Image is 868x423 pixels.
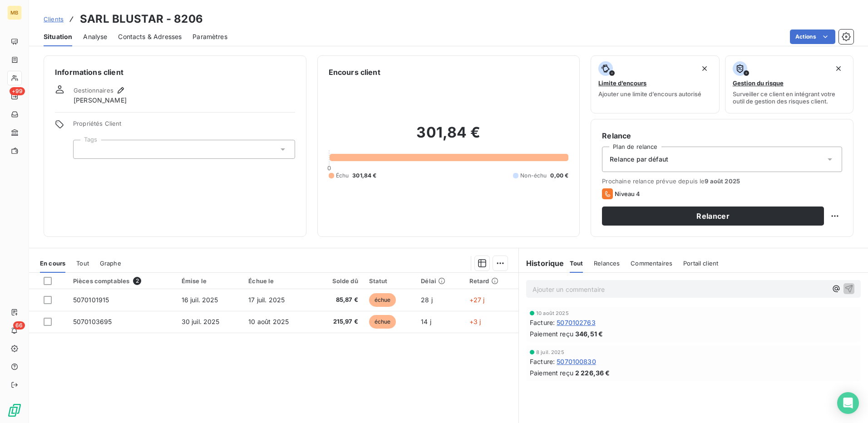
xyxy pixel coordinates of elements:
[336,172,349,180] span: Échu
[530,368,573,378] span: Paiement reçu
[44,32,72,41] span: Situation
[557,318,596,327] span: 5070102763
[421,318,431,325] span: 14 j
[591,55,719,113] button: Limite d’encoursAjouter une limite d’encours autorisé
[530,357,555,366] span: Facture :
[100,260,121,267] span: Graphe
[319,295,358,305] span: 85,87 €
[469,296,485,304] span: +27 j
[536,310,569,316] span: 10 août 2025
[733,90,846,105] span: Surveiller ce client en intégrant votre outil de gestion des risques client.
[369,277,410,285] div: Statut
[570,260,583,267] span: Tout
[615,190,640,197] span: Niveau 4
[74,87,113,94] span: Gestionnaires
[733,79,784,87] span: Gestion du risque
[536,349,564,355] span: 8 juil. 2025
[594,260,620,267] span: Relances
[705,177,740,185] span: 9 août 2025
[7,89,21,103] a: +99
[602,177,842,185] span: Prochaine relance prévue depuis le
[550,172,568,180] span: 0,00 €
[725,55,853,113] button: Gestion du risqueSurveiller ce client en intégrant votre outil de gestion des risques client.
[182,277,238,285] div: Émise le
[192,32,227,41] span: Paramètres
[598,79,646,87] span: Limite d’encours
[319,317,358,326] span: 215,97 €
[352,172,376,180] span: 301,84 €
[610,155,668,164] span: Relance par défaut
[575,368,610,378] span: 2 226,36 €
[81,145,88,153] input: Ajouter une valeur
[10,87,25,95] span: +99
[530,329,573,339] span: Paiement reçu
[7,403,22,418] img: Logo LeanPay
[598,90,701,98] span: Ajouter une limite d’encours autorisé
[76,260,89,267] span: Tout
[837,392,859,414] div: Open Intercom Messenger
[73,296,109,304] span: 5070101915
[248,277,307,285] div: Échue le
[7,5,22,20] div: MB
[469,277,513,285] div: Retard
[80,11,203,27] h3: SARL BLUSTAR - 8206
[40,260,65,267] span: En cours
[248,318,289,325] span: 10 août 2025
[83,32,107,41] span: Analyse
[421,277,458,285] div: Délai
[329,67,380,78] h6: Encours client
[73,277,171,285] div: Pièces comptables
[557,357,596,366] span: 5070100830
[133,277,141,285] span: 2
[519,258,564,269] h6: Historique
[469,318,481,325] span: +3 j
[329,123,569,151] h2: 301,84 €
[602,207,824,226] button: Relancer
[74,96,127,105] span: [PERSON_NAME]
[118,32,182,41] span: Contacts & Adresses
[319,277,358,285] div: Solde dû
[575,329,603,339] span: 346,51 €
[248,296,285,304] span: 17 juil. 2025
[55,67,295,78] h6: Informations client
[520,172,547,180] span: Non-échu
[182,318,220,325] span: 30 juil. 2025
[631,260,672,267] span: Commentaires
[44,15,64,23] span: Clients
[73,318,112,325] span: 5070103695
[369,315,396,329] span: échue
[327,164,331,172] span: 0
[602,130,842,141] h6: Relance
[73,120,295,133] span: Propriétés Client
[421,296,433,304] span: 28 j
[182,296,218,304] span: 16 juil. 2025
[790,30,835,44] button: Actions
[44,15,64,24] a: Clients
[369,293,396,307] span: échue
[683,260,718,267] span: Portail client
[530,318,555,327] span: Facture :
[13,321,25,330] span: 66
